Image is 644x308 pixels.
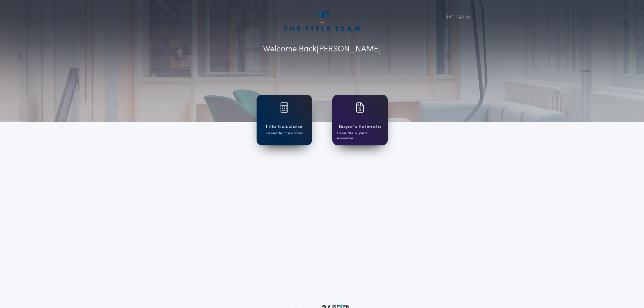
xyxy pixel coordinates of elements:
[284,11,360,31] img: account-logo
[339,123,381,131] h1: Buyer's Estimate
[263,43,381,55] p: Welcome Back [PERSON_NAME]
[337,131,383,141] p: Generate buyer's estimates
[356,102,364,113] img: card icon
[265,123,303,131] h1: Title Calculator
[441,11,473,23] button: Settings
[257,95,312,145] a: card iconTitle CalculatorGenerate title quotes
[332,95,388,145] a: card iconBuyer's EstimateGenerate buyer's estimates
[266,131,303,136] p: Generate title quotes
[280,102,288,113] img: card icon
